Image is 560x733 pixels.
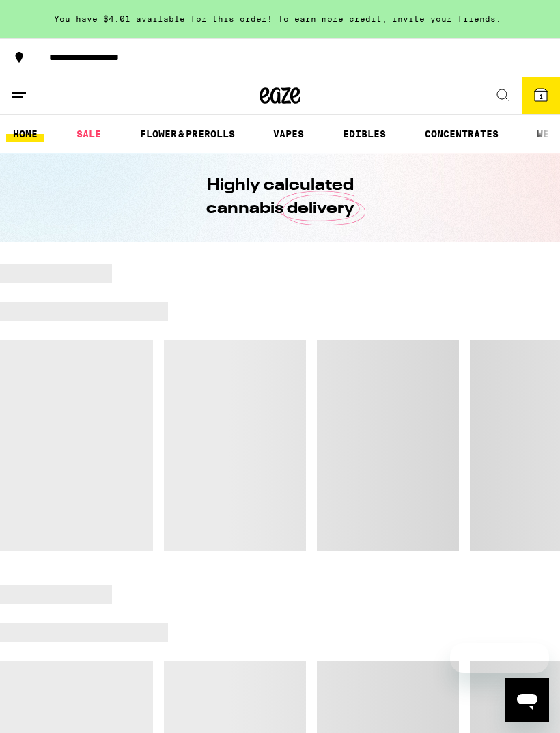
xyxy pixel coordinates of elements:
[522,77,560,114] button: 1
[54,14,387,23] span: You have $4.01 available for this order! To earn more credit,
[70,126,108,142] a: SALE
[336,126,393,142] a: EDIBLES
[6,126,44,142] a: HOME
[418,126,505,142] a: CONCENTRATES
[505,678,549,722] iframe: Button to launch messaging window
[539,92,543,100] span: 1
[387,14,506,23] span: invite your friends.
[266,126,311,142] a: VAPES
[133,126,242,142] a: FLOWER & PREROLLS
[450,643,549,673] iframe: Message from company
[167,174,393,221] h1: Highly calculated cannabis delivery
